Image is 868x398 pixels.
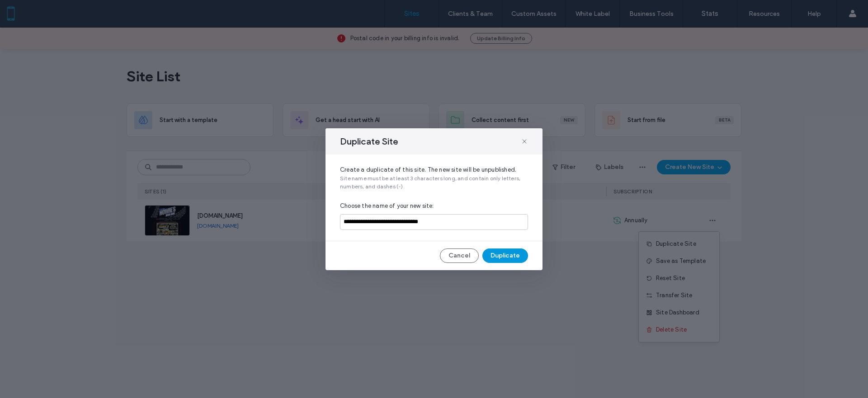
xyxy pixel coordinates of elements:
span: Choose the name of your new site: [340,201,528,211]
span: Duplicate Site [340,136,398,147]
span: Help [21,6,39,14]
button: Cancel [440,248,479,263]
button: Duplicate [482,248,528,263]
span: Create a duplicate of this site. The new site will be unpublished. [340,165,528,174]
span: Site name must be at least 3 characters long, and contain only letters, numbers, and dashes (-). [340,174,528,191]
